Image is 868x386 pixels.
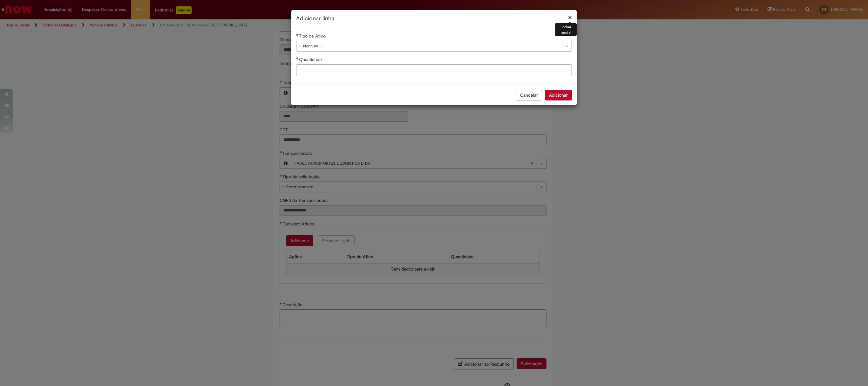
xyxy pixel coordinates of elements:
[555,23,577,36] div: Fechar modal
[296,64,572,75] input: Quantidade
[299,41,559,51] span: -- Nenhum --
[299,57,323,62] span: Quantidade
[296,15,572,23] h2: Adicionar linha
[296,57,299,59] span: Necessários
[299,33,327,39] span: Tipo de Ativo
[545,90,572,100] button: Adicionar
[568,14,572,21] button: Fechar modal
[516,90,542,100] button: Cancelar
[296,33,299,36] span: Necessários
